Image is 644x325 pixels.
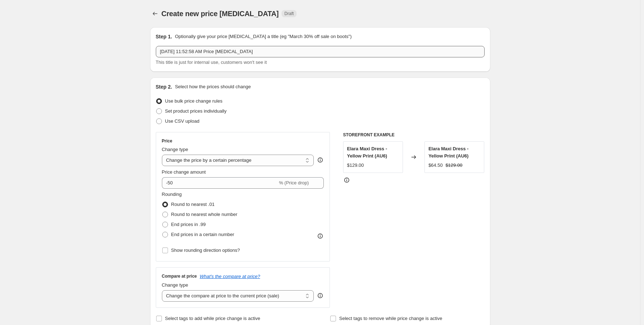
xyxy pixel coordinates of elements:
span: Show rounding direction options? [171,248,240,253]
h6: STOREFRONT EXAMPLE [343,132,485,138]
p: Select how the prices should change [175,83,251,90]
input: 30% off holiday sale [156,46,485,57]
div: $129.00 [347,162,364,169]
button: What's the compare at price? [200,274,260,279]
span: Select tags to add while price change is active [165,316,260,321]
span: Change type [162,147,188,152]
span: Select tags to remove while price change is active [339,316,442,321]
span: Use CSV upload [165,118,200,124]
span: Use bulk price change rules [165,98,222,104]
strike: $129.00 [446,162,462,169]
span: Draft [284,11,294,17]
h2: Step 1. [156,33,172,40]
button: Price change jobs [150,9,160,19]
span: Create new price [MEDICAL_DATA] [162,10,279,18]
span: % (Price drop) [279,180,309,185]
span: Elara Maxi Dress - Yellow Print (AU6) [347,146,387,159]
span: This title is just for internal use, customers won't see it [156,60,267,65]
div: help [317,156,324,164]
span: Round to nearest .01 [171,202,215,207]
h3: Compare at price [162,273,197,279]
span: End prices in a certain number [171,232,234,237]
span: Round to nearest whole number [171,212,237,217]
input: -15 [162,177,278,189]
span: Set product prices individually [165,108,227,114]
span: Price change amount [162,169,206,175]
p: Optionally give your price [MEDICAL_DATA] a title (eg "March 30% off sale on boots") [175,33,351,40]
div: $64.50 [428,162,443,169]
div: help [317,292,324,299]
span: End prices in .99 [171,222,206,227]
span: Change type [162,282,188,288]
h2: Step 2. [156,83,172,90]
span: Rounding [162,192,182,197]
h3: Price [162,138,172,144]
span: Elara Maxi Dress - Yellow Print (AU6) [428,146,468,159]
